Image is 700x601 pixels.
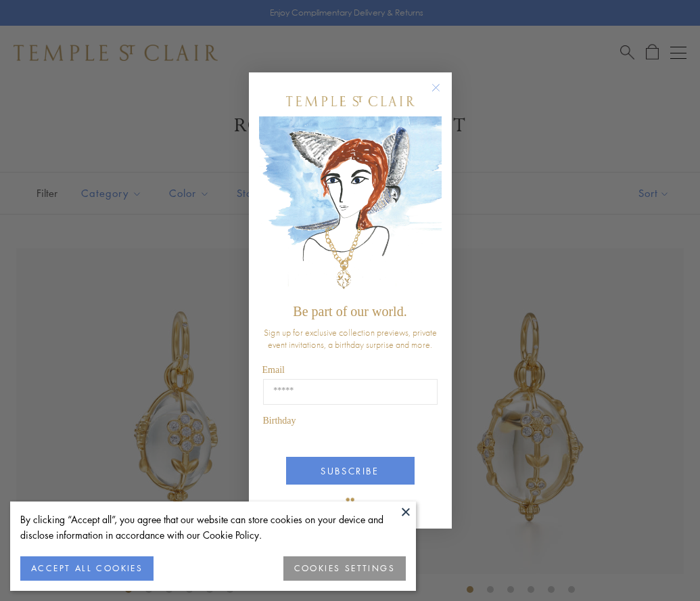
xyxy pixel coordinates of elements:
span: Email [262,365,285,375]
span: Birthday [263,416,296,426]
img: c4a9eb12-d91a-4d4a-8ee0-386386f4f338.jpeg [259,116,442,297]
button: SUBSCRIBE [286,457,415,485]
button: Close dialog [434,86,451,103]
div: By clicking “Accept all”, you agree that our website can store cookies on your device and disclos... [20,512,406,543]
img: TSC [337,488,364,515]
button: COOKIES SETTINGS [283,556,406,581]
input: Email [263,379,438,405]
span: Be part of our world. [293,304,406,319]
button: ACCEPT ALL COOKIES [20,556,154,581]
span: Sign up for exclusive collection previews, private event invitations, a birthday surprise and more. [264,326,437,351]
img: Temple St. Clair [286,96,415,106]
